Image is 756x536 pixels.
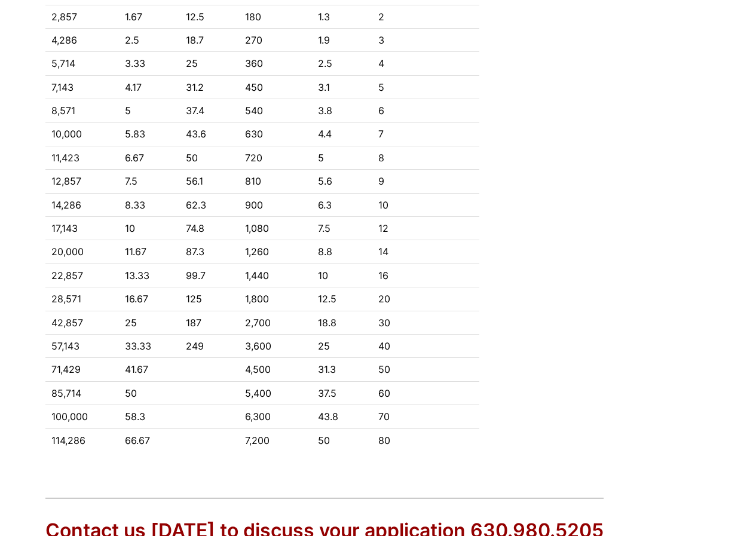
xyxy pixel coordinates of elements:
td: 11,423 [45,146,119,169]
td: 1,800 [239,287,312,311]
td: 5,714 [45,52,119,75]
td: 50 [372,358,479,381]
td: 6.3 [312,193,372,216]
td: 180 [239,5,312,28]
td: 41.67 [119,358,180,381]
td: 100,000 [45,405,119,428]
td: 2.5 [312,52,372,75]
td: 6,300 [239,405,312,428]
td: 2 [372,5,479,28]
td: 249 [180,334,239,357]
td: 20 [372,287,479,311]
td: 14 [372,240,479,264]
td: 42,857 [45,311,119,334]
td: 4,500 [239,358,312,381]
td: 4 [372,52,479,75]
td: 40 [372,334,479,357]
td: 8.33 [119,193,180,216]
td: 1.9 [312,28,372,51]
td: 7 [372,122,479,146]
td: 1,080 [239,217,312,240]
td: 12 [372,217,479,240]
td: 540 [239,99,312,122]
td: 7.5 [119,170,180,193]
td: 450 [239,75,312,99]
td: 25 [119,311,180,334]
td: 10 [312,264,372,287]
td: 270 [239,28,312,51]
td: 8 [372,146,479,169]
td: 720 [239,146,312,169]
td: 18.8 [312,311,372,334]
td: 17,143 [45,217,119,240]
td: 3.33 [119,52,180,75]
td: 25 [180,52,239,75]
td: 70 [372,405,479,428]
td: 2.5 [119,28,180,51]
td: 37.5 [312,381,372,405]
td: 5 [372,75,479,99]
td: 7,143 [45,75,119,99]
td: 12,857 [45,170,119,193]
td: 13.33 [119,264,180,287]
td: 6.67 [119,146,180,169]
td: 3.8 [312,99,372,122]
td: 4.17 [119,75,180,99]
td: 900 [239,193,312,216]
td: 58.3 [119,405,180,428]
td: 50 [180,146,239,169]
td: 56.1 [180,170,239,193]
td: 8.8 [312,240,372,264]
td: 5.6 [312,170,372,193]
td: 85,714 [45,381,119,405]
td: 43.8 [312,405,372,428]
td: 1,260 [239,240,312,264]
td: 43.6 [180,122,239,146]
td: 99.7 [180,264,239,287]
td: 9 [372,170,479,193]
td: 30 [372,311,479,334]
td: 360 [239,52,312,75]
td: 3,600 [239,334,312,357]
td: 8,571 [45,99,119,122]
td: 10 [119,217,180,240]
td: 810 [239,170,312,193]
td: 630 [239,122,312,146]
td: 20,000 [45,240,119,264]
td: 6 [372,99,479,122]
td: 5 [119,99,180,122]
td: 25 [312,334,372,357]
td: 14,286 [45,193,119,216]
td: 1,440 [239,264,312,287]
td: 3.1 [312,75,372,99]
td: 114,286 [45,428,119,452]
td: 5.83 [119,122,180,146]
td: 57,143 [45,334,119,357]
td: 7,200 [239,428,312,452]
td: 5 [312,146,372,169]
td: 12.5 [180,5,239,28]
td: 62.3 [180,193,239,216]
td: 10,000 [45,122,119,146]
td: 28,571 [45,287,119,311]
td: 80 [372,428,479,452]
td: 74.8 [180,217,239,240]
td: 71,429 [45,358,119,381]
td: 1.67 [119,5,180,28]
td: 12.5 [312,287,372,311]
td: 16 [372,264,479,287]
td: 4.4 [312,122,372,146]
td: 10 [372,193,479,216]
td: 31.3 [312,358,372,381]
td: 1.3 [312,5,372,28]
td: 60 [372,381,479,405]
td: 33.33 [119,334,180,357]
td: 5,400 [239,381,312,405]
td: 2,700 [239,311,312,334]
td: 11.67 [119,240,180,264]
td: 16.67 [119,287,180,311]
td: 50 [119,381,180,405]
td: 87.3 [180,240,239,264]
td: 66.67 [119,428,180,452]
td: 187 [180,311,239,334]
